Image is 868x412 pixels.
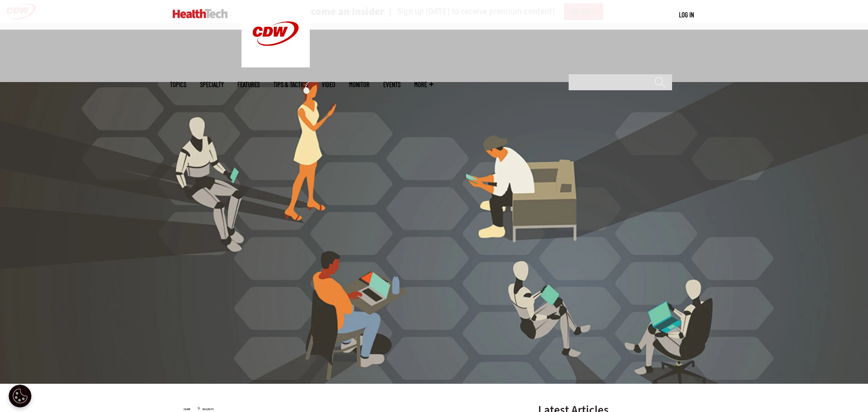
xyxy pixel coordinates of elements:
[202,407,214,411] a: Security
[237,81,260,88] a: Features
[184,404,514,412] div: »
[273,81,308,88] a: Tips & Tactics
[9,385,31,407] div: Cookie Settings
[414,81,433,88] span: More
[679,10,694,20] div: User menu
[173,9,228,18] img: Home
[349,81,370,88] a: MonITor
[184,407,190,411] a: Home
[383,81,401,88] a: Events
[200,81,224,88] span: Specialty
[322,81,335,88] a: Video
[9,385,31,407] button: Open Preferences
[170,81,186,88] span: Topics
[241,60,310,70] a: CDW
[679,10,694,19] a: Log in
